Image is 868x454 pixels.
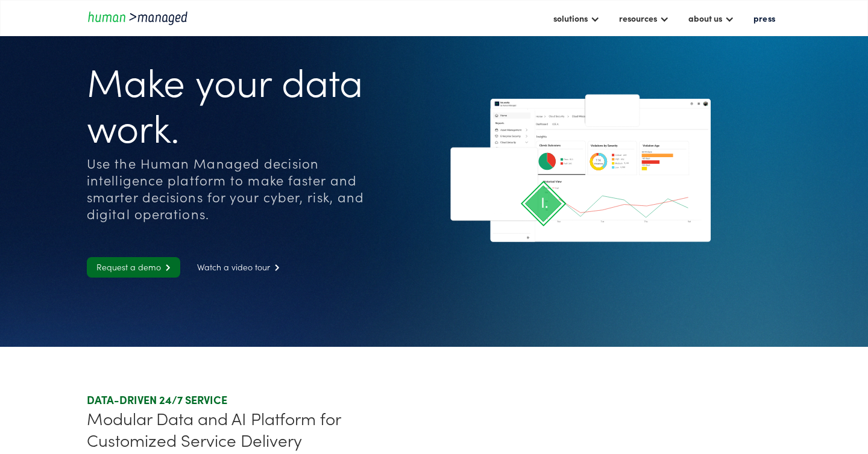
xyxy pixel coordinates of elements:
[688,11,722,25] div: about us
[613,8,675,28] div: resources
[87,155,386,222] div: Use the Human Managed decision intelligence platform to make faster and smarter decisions for you...
[537,135,547,138] g: Insights
[270,264,280,272] span: 
[501,115,507,117] g: Home
[542,198,547,208] g: I.
[87,257,180,278] a: Request a demo
[543,181,561,182] g: Historical View
[87,10,195,26] a: home
[556,187,559,189] g: Fail
[619,11,657,25] div: resources
[161,264,171,272] span: 
[552,123,559,125] g: I.DE.A.
[500,129,521,132] g: Asset Management
[187,257,289,278] a: Watch a video tour
[501,135,521,138] g: Enterprise Security
[553,11,588,25] div: solutions
[87,393,429,407] div: DATA-DRIVEN 24/7 SERVICE
[536,123,548,125] g: Dashboard
[536,116,542,117] g: Home
[682,8,740,28] div: about us
[87,407,429,450] div: Modular Data and AI Platform for Customized Service Delivery
[747,8,781,28] a: press
[547,8,606,28] div: solutions
[87,57,386,149] h1: Make your data work.
[643,145,659,147] g: Violation Age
